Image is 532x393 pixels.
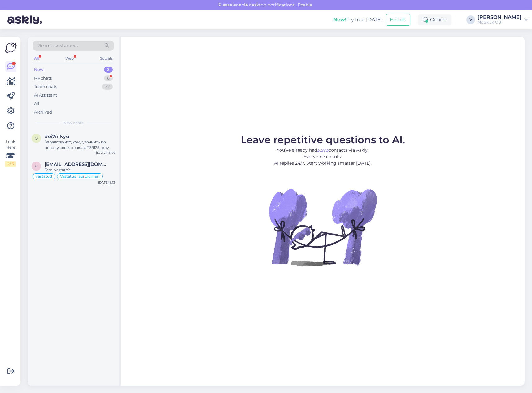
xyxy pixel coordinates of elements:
span: New chats [63,120,83,126]
span: Vastatud läbi üldmeili [60,175,100,178]
span: uku.ojasalu@gmail.com [45,162,109,167]
div: 2 / 3 [5,161,16,167]
p: You’ve already had contacts via Askly. Every one counts. AI replies 24/7. Start working smarter [... [241,147,405,166]
div: Здравствуйте, хочу уточнить по поводу своего заказа 239125, жду уже 3 недели [45,139,115,150]
button: Emails [386,14,410,26]
div: All [33,54,40,63]
div: Online [418,14,451,25]
div: AI Assistant [34,92,57,98]
span: vastatud [36,175,52,178]
div: 2 [104,67,113,73]
div: All [34,101,39,107]
div: [DATE] 13:46 [96,150,115,155]
div: Socials [99,54,114,63]
span: Search customers [38,42,78,49]
div: My chats [34,75,52,81]
div: Archived [34,109,52,115]
div: [DATE] 9:13 [98,180,115,185]
span: u [35,164,38,168]
a: [PERSON_NAME]Mobix JK OÜ [477,15,528,25]
div: New [34,67,44,73]
div: Team chats [34,84,57,90]
div: Mobix JK OÜ [477,20,521,25]
b: New! [333,17,347,23]
div: Look Here [5,139,16,167]
div: Tere, vastate? [45,167,115,173]
img: Askly Logo [5,42,17,54]
div: [PERSON_NAME] [477,15,521,20]
span: #oi7nrkyu [45,134,69,139]
div: 52 [102,84,113,90]
div: Try free [DATE]: [333,16,383,24]
span: Leave repetitive questions to AI. [241,134,405,146]
b: 3,573 [317,147,329,153]
span: o [35,136,38,140]
span: Enable [296,2,314,8]
div: 6 [104,75,113,81]
div: Web [64,54,75,63]
img: No Chat active [267,171,378,283]
div: V [466,15,475,24]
